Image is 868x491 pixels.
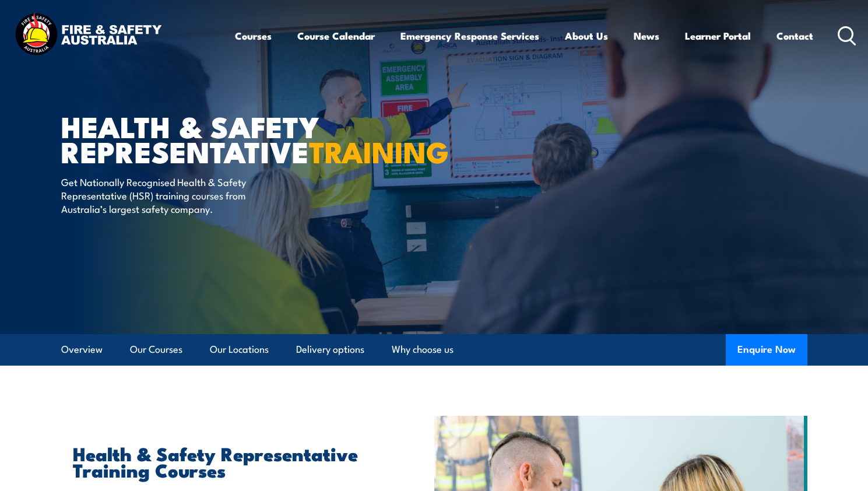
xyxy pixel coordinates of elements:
h2: Health & Safety Representative Training Courses [73,445,381,478]
a: Our Locations [210,334,269,365]
a: Overview [61,334,103,365]
a: Why choose us [392,334,454,365]
a: Learner Portal [685,20,751,51]
p: Get Nationally Recognised Health & Safety Representative (HSR) training courses from Australia’s ... [61,175,274,216]
a: Our Courses [130,334,182,365]
a: Delivery options [296,334,364,365]
a: Contact [776,20,813,51]
h1: Health & Safety Representative [61,113,349,163]
a: About Us [565,20,608,51]
a: Course Calendar [297,20,375,51]
strong: TRAINING [309,128,449,173]
a: Courses [235,20,272,51]
a: News [634,20,659,51]
a: Emergency Response Services [400,20,539,51]
button: Enquire Now [726,334,807,366]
